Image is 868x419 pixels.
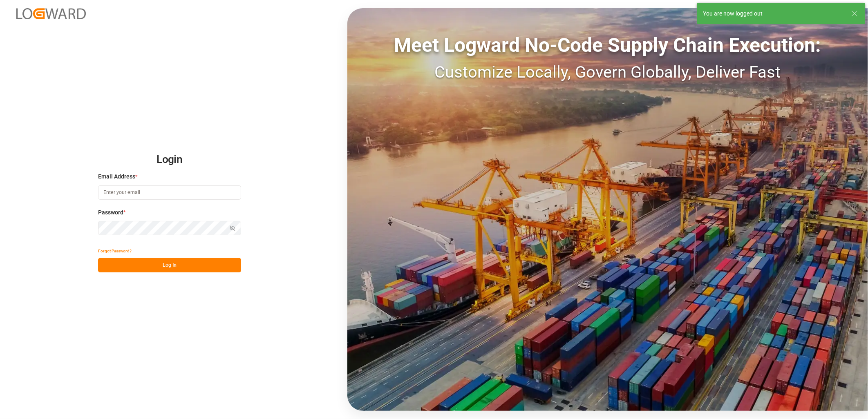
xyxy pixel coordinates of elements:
button: Forgot Password? [98,244,132,258]
div: Customize Locally, Govern Globally, Deliver Fast [347,60,868,85]
button: Log In [98,258,241,272]
span: Password [98,208,123,217]
span: Email Address [98,172,135,181]
input: Enter your email [98,185,241,200]
h2: Login [98,147,241,173]
div: Meet Logward No-Code Supply Chain Execution: [347,31,868,60]
img: Logward_new_orange.png [16,8,86,19]
div: You are now logged out [703,9,843,18]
